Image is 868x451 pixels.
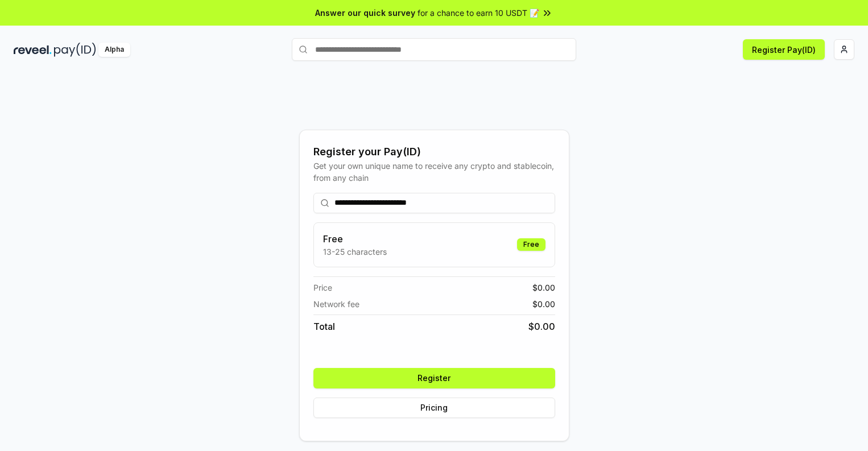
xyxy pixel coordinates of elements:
[313,320,335,333] span: Total
[517,238,545,251] div: Free
[313,298,359,310] span: Network fee
[98,43,130,57] div: Alpha
[528,320,555,333] span: $ 0.00
[313,368,555,388] button: Register
[323,232,387,246] h3: Free
[313,282,332,293] span: Price
[323,246,387,258] p: 13-25 characters
[54,43,96,57] img: pay_id
[313,144,555,160] div: Register your Pay(ID)
[313,160,555,184] div: Get your own unique name to receive any crypto and stablecoin, from any chain
[532,298,555,310] span: $ 0.00
[418,7,539,19] span: for a chance to earn 10 USDT 📝
[14,43,52,57] img: reveel_dark
[313,398,555,418] button: Pricing
[532,282,555,293] span: $ 0.00
[743,39,825,60] button: Register Pay(ID)
[315,7,415,19] span: Answer our quick survey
